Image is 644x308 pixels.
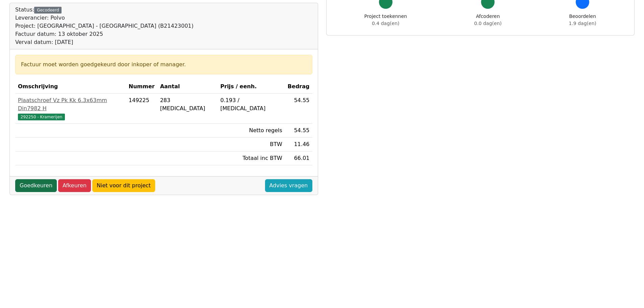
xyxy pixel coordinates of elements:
div: Factuur datum: 13 oktober 2025 [15,30,194,38]
td: 54.55 [285,94,312,124]
td: BTW [218,138,285,151]
div: 0.193 / [MEDICAL_DATA] [220,96,282,113]
div: 283 [MEDICAL_DATA] [160,96,215,113]
td: 149225 [126,94,158,124]
span: 1.9 dag(en) [569,21,596,26]
span: 0.0 dag(en) [474,21,502,26]
div: Project: [GEOGRAPHIC_DATA] - [GEOGRAPHIC_DATA] (B21423001) [15,22,194,30]
div: Gecodeerd [34,7,62,14]
a: Goedkeuren [15,179,57,192]
div: Leverancier: Polvo [15,14,194,22]
th: Prijs / eenh. [218,80,285,94]
td: Totaal inc BTW [218,151,285,165]
a: Plaatschroef Vz Pk Kk 6.3x63mm Din7982 H292250 - Kramerijen [18,96,123,121]
td: 11.46 [285,138,312,151]
a: Advies vragen [265,179,312,192]
div: Verval datum: [DATE] [15,38,194,46]
div: Factuur moet worden goedgekeurd door inkoper of manager. [21,61,307,69]
div: Beoordelen [569,13,596,27]
td: Netto regels [218,124,285,138]
span: 292250 - Kramerijen [18,114,65,120]
div: Project toekennen [364,13,407,27]
td: 66.01 [285,151,312,165]
a: Niet voor dit project [92,179,155,192]
div: Afcoderen [474,13,502,27]
div: Status: [15,6,194,46]
span: 0.4 dag(en) [372,21,399,26]
th: Omschrijving [15,80,126,94]
th: Bedrag [285,80,312,94]
th: Aantal [157,80,217,94]
th: Nummer [126,80,158,94]
td: 54.55 [285,124,312,138]
a: Afkeuren [58,179,91,192]
div: Plaatschroef Vz Pk Kk 6.3x63mm Din7982 H [18,96,123,113]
